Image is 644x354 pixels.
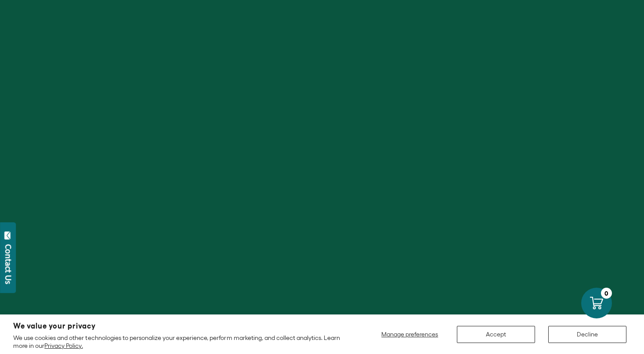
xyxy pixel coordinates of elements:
p: We use cookies and other technologies to personalize your experience, perform marketing, and coll... [13,334,345,350]
div: Contact Us [4,244,13,284]
button: Manage preferences [376,326,444,343]
button: Accept [457,326,535,343]
span: Manage preferences [381,331,438,338]
button: Decline [548,326,626,343]
a: Privacy Policy. [44,342,83,349]
div: 0 [601,288,612,299]
h2: We value your privacy [13,322,345,330]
